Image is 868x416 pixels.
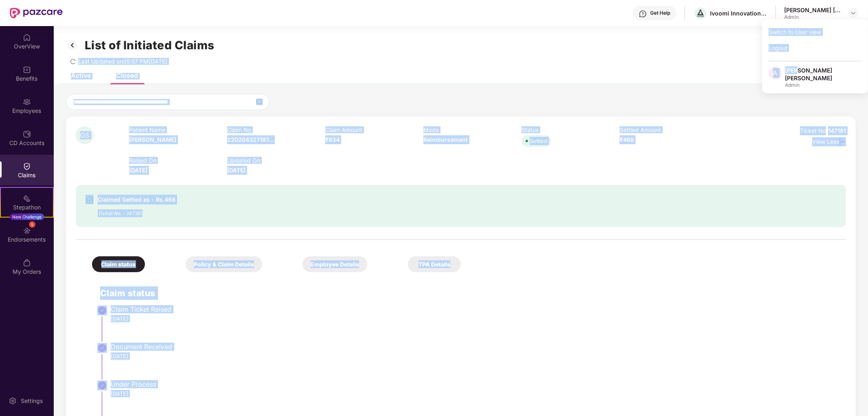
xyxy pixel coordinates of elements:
[97,381,107,390] img: svg+xml;base64,PHN2ZyBpZD0iU3RlcC1Eb25lLTMyeDMyIiB4bWxucz0iaHR0cDovL3d3dy53My5vcmcvMjAwMC9zdmciIH...
[325,126,423,133] p: Claim Amount
[23,66,31,74] img: svg+xml;base64,PHN2ZyBpZD0iQmVuZWZpdHMiIHhtbG5zPSJodHRwOi8vd3d3LnczLm9yZy8yMDAwL3N2ZyIgd2lkdGg9Ij...
[9,397,17,405] img: svg+xml;base64,PHN2ZyBpZD0iU2V0dGluZy0yMHgyMCIgeG1sbnM9Imh0dHA6Ly93d3cudzMub3JnLzIwMDAvc3ZnIiB3aW...
[762,40,868,56] div: Logout
[129,136,176,143] span: [PERSON_NAME]
[1,203,53,211] div: Stepathon
[80,132,89,139] span: GS
[695,7,706,19] img: iVOOMI%20Logo%20(1).png
[186,256,262,272] div: Policy & Claim Details
[227,136,273,143] span: 220204327197...
[111,380,838,388] div: Under Process
[227,157,325,164] p: Updated On
[129,126,227,133] p: Patient Name
[10,8,63,18] img: New Pazcare Logo
[423,126,522,133] p: Mode
[85,38,215,52] h1: List of Initiated Claims
[828,127,846,134] span: 147181
[227,126,325,133] p: Claim No
[98,195,175,205] div: Claimed Settled as - Rs.468
[78,58,167,65] span: Last Updated on 05:57 PM[DATE]
[620,126,718,133] p: Settled Amount
[325,136,340,143] span: ₹934
[850,10,857,16] img: svg+xml;base64,PHN2ZyBpZD0iRHJvcGRvd24tMzJ4MzIiIHhtbG5zPSJodHRwOi8vd3d3LnczLm9yZy8yMDAwL3N2ZyIgd2...
[227,167,245,174] span: [DATE]
[92,256,145,272] div: Claim status
[23,162,31,170] img: svg+xml;base64,PHN2ZyBpZD0iQ2xhaW0iIHhtbG5zPSJodHRwOi8vd3d3LnczLm9yZy8yMDAwL3N2ZyIgd2lkdGg9IjIwIi...
[98,205,175,217] div: Ticket No. - 147181
[18,397,45,405] div: Settings
[129,157,227,164] p: Raised On
[97,343,107,353] img: svg+xml;base64,PHN2ZyBpZD0iU3RlcC1Eb25lLTMyeDMyIiB4bWxucz0iaHR0cDovL3d3dy53My5vcmcvMjAwMC9zdmciIH...
[256,99,263,105] img: svg+xml;base64,PHN2ZyBpZD0iU2VhcmNoLTMyeDMyIiB4bWxucz0iaHR0cDovL3d3dy53My5vcmcvMjAwMC9zdmciIHdpZH...
[71,71,91,79] div: Active
[522,126,620,133] p: Status
[639,10,647,18] img: svg+xml;base64,PHN2ZyBpZD0iSGVscC0zMngzMiIgeG1sbnM9Imh0dHA6Ly93d3cudzMub3JnLzIwMDAvc3ZnIiB3aWR0aD...
[773,68,778,78] span: A
[530,137,547,145] div: Settled
[129,167,147,174] span: [DATE]
[800,127,828,134] span: Ticket No
[784,14,841,20] div: Admin
[111,343,838,351] div: Document Received
[70,58,76,65] span: redo
[97,306,107,315] img: svg+xml;base64,PHN2ZyBpZD0iU3RlcC1Eb25lLTMyeDMyIiB4bWxucz0iaHR0cDovL3d3dy53My5vcmcvMjAwMC9zdmciIH...
[650,10,670,16] div: Get Help
[100,286,838,300] h2: Claim status
[116,71,138,79] div: Closed
[620,136,634,143] span: ₹468
[762,24,868,40] div: Switch to User view
[784,6,841,14] div: [PERSON_NAME] [PERSON_NAME]
[111,315,838,322] div: [DATE]
[111,305,838,313] div: Claim Ticket Raised
[408,256,461,272] div: TPA Details
[23,98,31,106] img: svg+xml;base64,PHN2ZyBpZD0iRW1wbG95ZWVzIiB4bWxucz0iaHR0cDovL3d3dy53My5vcmcvMjAwMC9zdmciIHdpZHRoPS...
[812,135,846,146] p: View Less
[423,136,468,143] span: Reimbursement
[710,9,767,17] div: Ivoomi Innovation Private Limited
[23,130,31,138] img: svg+xml;base64,PHN2ZyBpZD0iQ0RfQWNjb3VudHMiIGRhdGEtbmFtZT0iQ0QgQWNjb3VudHMiIHhtbG5zPSJodHRwOi8vd3...
[839,137,846,146] img: svg+xml;base64,PHN2ZyB4bWxucz0iaHR0cDovL3d3dy53My5vcmcvMjAwMC9zdmciIHdpZHRoPSIxNyIgaGVpZ2h0PSIxNy...
[111,352,838,360] div: [DATE]
[23,227,31,235] img: svg+xml;base64,PHN2ZyBpZD0iRW5kb3JzZW1lbnRzIiB4bWxucz0iaHR0cDovL3d3dy53My5vcmcvMjAwMC9zdmciIHdpZH...
[302,256,367,272] div: Employee Details
[10,214,44,220] div: New Challenge
[785,82,861,88] div: Admin
[29,221,35,228] div: 5
[85,196,94,204] img: svg+xml;base64,PHN2ZyBpZD0iU3VjY2Vzcy0zMngzMiIgeG1sbnM9Imh0dHA6Ly93d3cudzMub3JnLzIwMDAvc3ZnIiB3aW...
[111,390,838,397] div: [DATE]
[23,259,31,267] img: svg+xml;base64,PHN2ZyBpZD0iTXlfT3JkZXJzIiBkYXRhLW5hbWU9Ik15IE9yZGVycyIgeG1sbnM9Imh0dHA6Ly93d3cudz...
[23,33,31,42] img: svg+xml;base64,PHN2ZyBpZD0iSG9tZSIgeG1sbnM9Imh0dHA6Ly93d3cudzMub3JnLzIwMDAvc3ZnIiB3aWR0aD0iMjAiIG...
[785,66,861,82] div: [PERSON_NAME] [PERSON_NAME]
[23,194,31,202] img: svg+xml;base64,PHN2ZyB4bWxucz0iaHR0cDovL3d3dy53My5vcmcvMjAwMC9zdmciIHdpZHRoPSIyMSIgaGVpZ2h0PSIyMC...
[66,38,79,52] img: svg+xml;base64,PHN2ZyB3aWR0aD0iMzIiIGhlaWdodD0iMzIiIHZpZXdCb3g9IjAgMCAzMiAzMiIgZmlsbD0ibm9uZSIgeG...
